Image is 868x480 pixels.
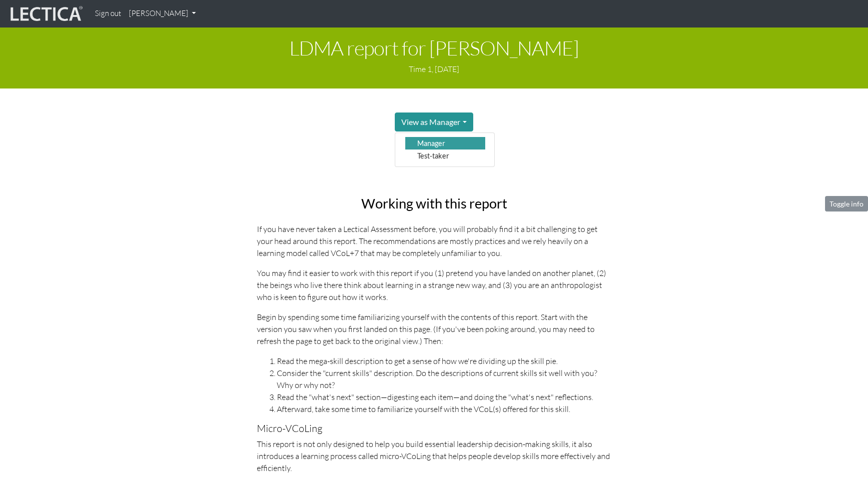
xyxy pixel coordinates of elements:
button: Toggle info [825,196,868,211]
li: Consider the "current skills" description. Do the descriptions of current skills sit well with yo... [277,367,612,391]
p: Begin by spending some time familiarizing yourself with the contents of this report. Start with t... [257,311,612,347]
button: View as Manager [395,112,473,131]
h2: Working with this report [257,196,612,211]
p: This report is not only designed to help you build essential leadership decision-making skills, i... [257,438,612,474]
a: Sign out [91,4,125,23]
p: Time 1, [DATE] [7,63,861,75]
p: You may find it easier to work with this report if you (1) pretend you have landed on another pla... [257,267,612,303]
img: lecticalive [8,4,83,23]
li: Afterward, take some time to familiarize yourself with the VCoL(s) offered for this skill. [277,403,612,415]
li: Read the mega-skill description to get a sense of how we're dividing up the skill pie. [277,355,612,367]
h5: Micro-VCoLing [257,423,612,434]
a: [PERSON_NAME] [125,4,200,23]
a: Test-taker [405,149,485,162]
h1: LDMA report for [PERSON_NAME] [7,37,861,59]
a: Manager [405,137,485,149]
p: If you have never taken a Lectical Assessment before, you will probably find it a bit challenging... [257,223,612,259]
li: Read the "what's next" section—digesting each item—and doing the "what's next" reflections. [277,391,612,403]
